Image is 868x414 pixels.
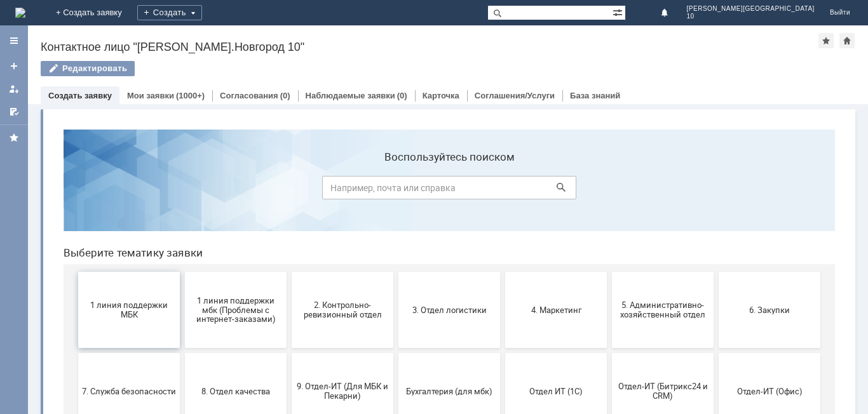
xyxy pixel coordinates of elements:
[452,152,553,229] button: 4. Маркетинг
[25,315,126,391] button: Финансовый отдел
[48,91,112,100] a: Создать заявку
[15,8,25,18] img: logo
[135,348,229,357] span: Франчайзинг
[176,91,205,100] div: (1000+)
[238,234,340,310] button: 9. Отдел-ИТ (Для МБК и Пекарни)
[562,262,656,281] span: Отдел-ИТ (Битрикс24 и CRM)
[687,5,815,13] span: [PERSON_NAME][GEOGRAPHIC_DATA]
[238,315,340,391] button: Это соглашение не активно!
[135,176,229,204] span: 1 линия поддержки мбк (Проблемы с интернет-заказами)
[242,181,336,200] span: 2. Контрольно-ревизионный отдел
[137,5,202,20] div: Создать
[135,267,229,276] span: 8. Отдел качества
[220,91,278,100] a: Согласования
[25,234,126,310] button: 7. Служба безопасности
[132,234,233,310] button: 8. Отдел качества
[242,344,336,363] span: Это соглашение не активно!
[349,338,443,367] span: [PERSON_NAME]. Услуги ИТ для МБК (оформляет L1)
[669,185,763,195] span: 6. Закупки
[4,102,24,122] a: Мои согласования
[4,79,24,99] a: Мои заявки
[818,33,834,48] div: Добавить в избранное
[423,91,459,100] a: Карточка
[570,91,620,100] a: База знаний
[29,181,123,200] span: 1 линия поддержки МБК
[349,267,443,276] span: Бухгалтерия (для мбк)
[29,267,123,276] span: 7. Служба безопасности
[345,152,447,229] button: 3. Отдел логистики
[15,8,25,18] a: Перейти на домашнюю страницу
[456,348,550,357] span: не актуален
[238,152,340,229] button: 2. Контрольно-ревизионный отдел
[559,234,660,310] button: Отдел-ИТ (Битрикс24 и CRM)
[452,234,553,310] button: Отдел ИТ (1С)
[132,152,233,229] button: 1 линия поддержки мбк (Проблемы с интернет-заказами)
[349,185,443,195] span: 3. Отдел логистики
[839,33,855,48] div: Сделать домашней страницей
[669,267,763,276] span: Отдел-ИТ (Офис)
[132,315,233,391] button: Франчайзинг
[10,127,782,140] header: Выберите тематику заявки
[559,152,660,229] button: 5. Административно-хозяйственный отдел
[665,234,767,310] button: Отдел-ИТ (Офис)
[475,91,555,100] a: Соглашения/Услуги
[280,91,290,100] div: (0)
[269,57,523,80] input: Например, почта или справка
[25,152,126,229] button: 1 линия поддержки МБК
[687,13,815,20] span: 10
[345,315,447,391] button: [PERSON_NAME]. Услуги ИТ для МБК (оформляет L1)
[665,152,767,229] button: 6. Закупки
[41,41,818,53] div: Контактное лицо "[PERSON_NAME].Новгород 10"
[613,6,625,18] span: Расширенный поиск
[397,91,407,100] div: (0)
[452,315,553,391] button: не актуален
[562,181,656,200] span: 5. Административно-хозяйственный отдел
[306,91,395,100] a: Наблюдаемые заявки
[127,91,174,100] a: Мои заявки
[456,267,550,276] span: Отдел ИТ (1С)
[345,234,447,310] button: Бухгалтерия (для мбк)
[242,262,336,281] span: 9. Отдел-ИТ (Для МБК и Пекарни)
[4,56,24,76] a: Создать заявку
[29,348,123,357] span: Финансовый отдел
[269,31,523,44] label: Воспользуйтесь поиском
[456,185,550,195] span: 4. Маркетинг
